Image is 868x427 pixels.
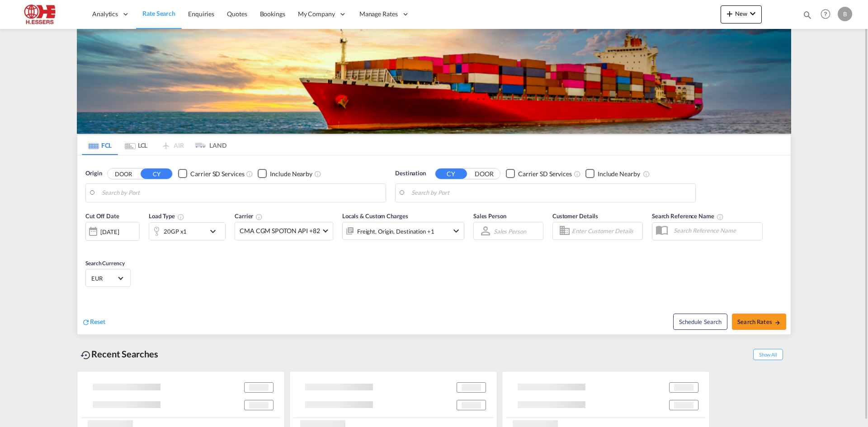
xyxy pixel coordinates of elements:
span: Load Type [149,212,184,220]
input: Search Reference Name [669,224,762,237]
span: New [724,10,758,17]
span: Bookings [260,10,285,18]
div: Origin DOOR CY Checkbox No InkUnchecked: Search for CY (Container Yard) services for all selected... [77,155,791,334]
div: Freight Origin Destination Factory Stuffingicon-chevron-down [342,222,464,240]
div: [DATE] [100,228,119,236]
div: 20GP x1icon-chevron-down [149,222,226,240]
span: Manage Rates [359,9,398,19]
div: icon-refreshReset [82,317,105,327]
div: Include Nearby [598,169,640,178]
span: Search Rates [737,318,781,325]
img: LCL+%26+FCL+BACKGROUND.png [77,29,791,134]
div: icon-magnify [802,10,812,23]
span: Show All [753,349,783,360]
div: B [838,7,852,21]
md-select: Sales Person [493,225,527,238]
md-icon: icon-chevron-down [208,226,223,237]
md-icon: icon-plus 400-fg [724,8,735,19]
div: Help [818,6,838,23]
md-tab-item: LCL [118,135,154,155]
md-icon: The selected Trucker/Carrierwill be displayed in the rate results If the rates are from another f... [255,213,263,221]
md-datepicker: Select [85,240,92,252]
md-icon: Your search will be saved by the below given name [717,213,724,221]
span: Cut Off Date [85,212,119,220]
md-icon: Unchecked: Ignores neighbouring ports when fetching rates.Checked : Includes neighbouring ports w... [643,170,650,178]
md-tab-item: FCL [82,135,118,155]
span: Enquiries [188,10,214,18]
md-checkbox: Checkbox No Ink [585,169,640,178]
md-checkbox: Checkbox No Ink [506,169,572,178]
div: Recent Searches [77,344,162,364]
span: Locals & Custom Charges [342,212,408,220]
button: CY [141,169,172,179]
md-icon: Unchecked: Ignores neighbouring ports when fetching rates.Checked : Includes neighbouring ports w... [314,170,321,178]
span: Search Currency [85,260,125,267]
md-icon: icon-chevron-down [747,8,758,19]
md-icon: icon-chevron-down [451,225,462,236]
div: 20GP x1 [164,225,187,238]
input: Enter Customer Details [572,224,640,238]
span: Help [818,6,833,22]
md-icon: icon-magnify [802,10,812,20]
button: icon-plus 400-fgNewicon-chevron-down [721,5,762,23]
span: Destination [395,169,426,178]
md-select: Select Currency: € EUREuro [90,272,126,285]
span: Reset [90,318,105,325]
input: Search by Port [102,186,381,200]
div: Carrier SD Services [190,169,244,178]
span: Quotes [227,10,247,18]
div: Include Nearby [270,169,312,178]
md-icon: icon-refresh [82,318,90,326]
md-pagination-wrapper: Use the left and right arrow keys to navigate between tabs [82,135,226,155]
button: DOOR [108,169,139,179]
button: Search Ratesicon-arrow-right [732,314,786,330]
button: Note: By default Schedule search will only considerorigin ports, destination ports and cut off da... [673,314,727,330]
span: EUR [91,274,117,282]
span: Origin [85,169,102,178]
span: Customer Details [552,212,598,220]
md-icon: icon-arrow-right [774,319,781,326]
button: CY [435,169,467,179]
md-icon: icon-backup-restore [80,350,91,361]
span: Analytics [92,9,118,19]
span: CMA CGM SPOTON API +82 [240,226,320,235]
div: Carrier SD Services [518,169,572,178]
md-icon: Unchecked: Search for CY (Container Yard) services for all selected carriers.Checked : Search for... [246,170,253,178]
span: My Company [298,9,335,19]
span: Carrier [235,212,263,220]
div: [DATE] [85,222,140,241]
span: Search Reference Name [652,212,724,220]
button: DOOR [468,169,500,179]
md-tab-item: LAND [190,135,226,155]
span: Sales Person [473,212,506,220]
md-checkbox: Checkbox No Ink [178,169,244,178]
md-icon: icon-information-outline [177,213,184,221]
md-icon: Unchecked: Search for CY (Container Yard) services for all selected carriers.Checked : Search for... [574,170,581,178]
md-checkbox: Checkbox No Ink [258,169,312,178]
div: Freight Origin Destination Factory Stuffing [357,225,434,238]
img: 690005f0ba9d11ee90968bb23dcea500.JPG [14,4,75,24]
input: Search by Port [411,186,691,200]
span: Rate Search [142,9,175,17]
